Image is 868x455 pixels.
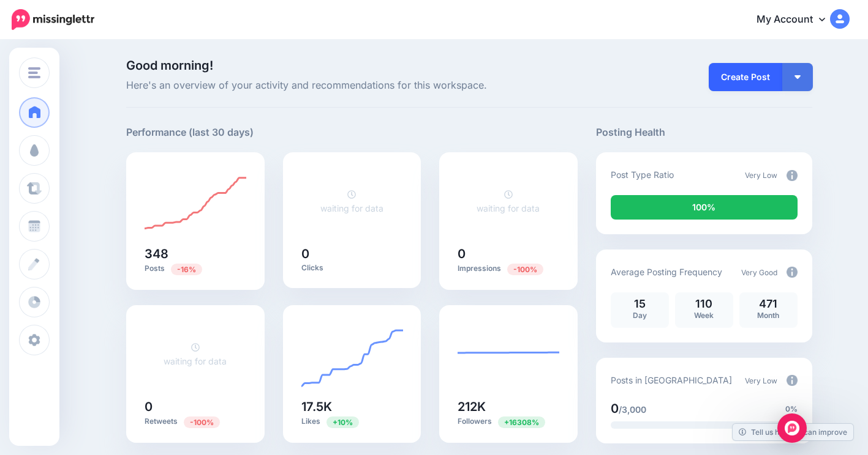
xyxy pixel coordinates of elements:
p: 15 [617,298,663,309]
img: info-circle-grey.png [787,267,798,278]
a: Create Post [709,63,782,91]
span: 0% [785,403,798,415]
h5: 0 [458,248,559,260]
img: arrow-down-white.png [794,75,801,79]
h5: 17.5K [301,401,403,413]
span: Previous period: 8.28K [507,264,543,275]
p: Post Type Ratio [611,168,674,182]
p: Posts [145,263,246,275]
h5: 0 [301,248,403,260]
span: Previous period: 15.9K [326,416,359,428]
p: Clicks [301,263,403,273]
img: info-circle-grey.png [787,375,798,386]
img: menu.png [28,67,40,78]
span: Day [633,311,647,320]
a: waiting for data [320,189,383,213]
span: 0 [611,401,619,416]
span: Previous period: 412 [171,264,202,275]
div: 100% of your posts in the last 30 days were manually created (i.e. were not from Drip Campaigns o... [611,195,798,220]
p: Impressions [458,263,559,275]
h5: Posting Health [596,125,812,140]
a: waiting for data [164,342,227,366]
h5: 212K [458,401,559,413]
div: Open Intercom Messenger [777,413,807,443]
img: Missinglettr [12,9,94,30]
span: Here's an overview of your activity and recommendations for this workspace. [126,78,578,94]
span: Very Good [741,268,777,277]
a: waiting for data [477,189,540,213]
p: Likes [301,416,403,427]
span: Good morning! [126,58,213,73]
span: Very Low [745,171,777,180]
p: Posts in [GEOGRAPHIC_DATA] [611,373,732,387]
p: 110 [681,298,727,309]
span: Month [757,311,779,320]
p: 471 [745,298,791,309]
h5: 348 [145,248,246,260]
span: /3,000 [619,404,646,415]
img: info-circle-grey.png [787,170,798,181]
span: Very Low [745,376,777,385]
h5: Performance (last 30 days) [126,125,254,140]
p: Average Posting Frequency [611,265,722,279]
span: Week [694,311,714,320]
p: Retweets [145,416,246,427]
a: Tell us how we can improve [733,424,853,440]
span: Previous period: 1.29K [498,416,545,428]
p: Followers [458,416,559,427]
a: My Account [744,5,850,35]
h5: 0 [145,401,246,413]
span: Previous period: 12 [184,416,220,428]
